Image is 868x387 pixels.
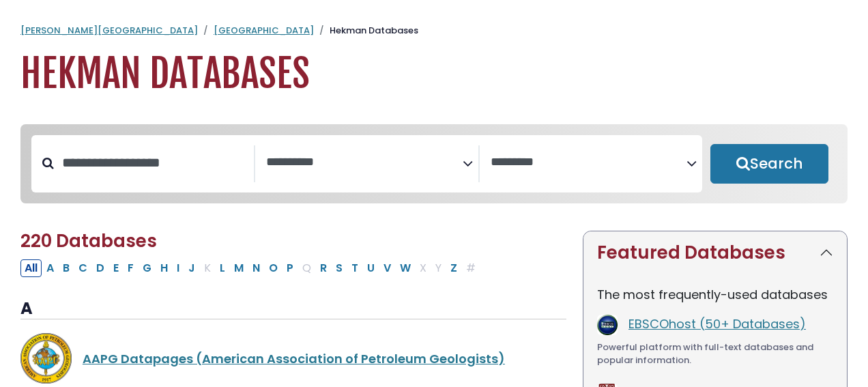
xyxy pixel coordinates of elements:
nav: Search filters [20,124,848,203]
button: Filter Results O [265,259,282,277]
button: Filter Results H [156,259,172,277]
textarea: Search [491,156,686,170]
button: Filter Results E [109,259,123,277]
button: Filter Results B [59,259,74,277]
button: Submit for Search Results [710,144,828,184]
button: Filter Results M [230,259,248,277]
a: AAPG Datapages (American Association of Petroleum Geologists) [83,350,505,367]
button: Filter Results F [124,259,138,277]
button: All [20,259,42,277]
textarea: Search [266,156,462,170]
button: Filter Results W [396,259,415,277]
a: [GEOGRAPHIC_DATA] [214,24,314,37]
div: Powerful platform with full-text databases and popular information. [597,341,833,367]
button: Filter Results D [92,259,108,277]
button: Filter Results T [347,259,362,277]
li: Hekman Databases [314,24,418,38]
button: Filter Results N [248,259,264,277]
button: Filter Results P [283,259,298,277]
button: Filter Results J [184,259,199,277]
input: Search database by title or keyword [54,152,254,174]
button: Featured Databases [583,231,847,274]
button: Filter Results V [379,259,395,277]
button: Filter Results C [74,259,91,277]
div: Alpha-list to filter by first letter of database name [20,259,481,276]
button: Filter Results S [332,259,347,277]
h1: Hekman Databases [20,51,848,97]
button: Filter Results R [316,259,331,277]
button: Filter Results A [42,259,58,277]
button: Filter Results U [363,259,379,277]
a: EBSCOhost (50+ Databases) [628,315,806,332]
h3: A [20,299,566,319]
p: The most frequently-used databases [597,285,833,304]
nav: breadcrumb [20,24,848,38]
button: Filter Results G [139,259,156,277]
a: [PERSON_NAME][GEOGRAPHIC_DATA] [20,24,198,37]
button: Filter Results I [173,259,184,277]
button: Filter Results Z [446,259,461,277]
span: 220 Databases [20,229,157,253]
button: Filter Results L [216,259,229,277]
